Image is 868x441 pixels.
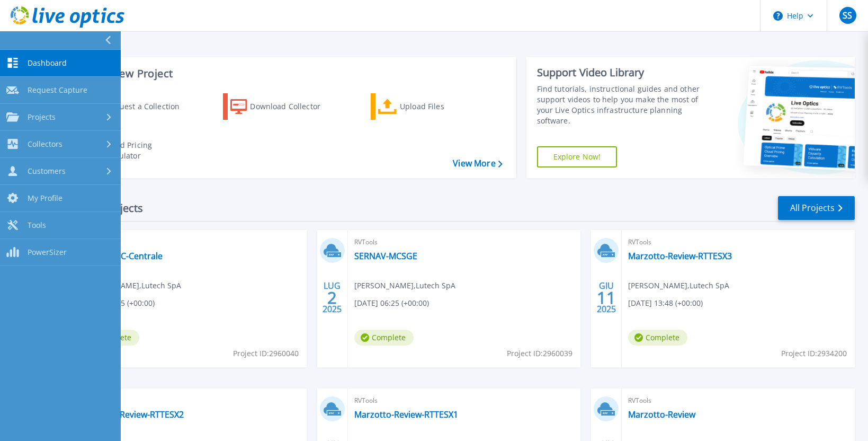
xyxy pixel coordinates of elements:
[105,96,190,117] div: Request a Collection
[843,11,852,20] span: SS
[371,93,489,120] a: Upload Files
[28,220,46,230] span: Tools
[75,68,502,80] h3: Start a New Project
[28,248,67,257] span: PowerSizer
[781,348,847,359] span: Project ID: 2934200
[354,251,417,261] a: SERNAV-MCSGE
[537,84,703,126] div: Find tutorials, instructional guides and other support videos to help you make the most of your L...
[778,196,855,220] a: All Projects
[628,395,848,407] span: RVTools
[628,330,687,346] span: Complete
[75,137,193,164] a: Cloud Pricing Calculator
[250,96,335,117] div: Download Collector
[28,139,62,149] span: Collectors
[28,166,66,176] span: Customers
[628,251,732,261] a: Marzotto-Review-RTTESX3
[80,251,163,261] a: SERNAV-DC-Centrale
[354,409,458,420] a: Marzotto-Review-RTTESX1
[400,96,485,117] div: Upload Files
[354,280,455,292] span: [PERSON_NAME] , Lutech SpA
[223,93,341,120] a: Download Collector
[80,236,300,248] span: RVTools
[628,409,695,420] a: Marzotto-Review
[354,297,429,309] span: [DATE] 06:25 (+00:00)
[628,280,729,292] span: [PERSON_NAME] , Lutech SpA
[322,278,342,317] div: LUG 2025
[453,158,502,169] a: View More
[327,293,337,302] span: 2
[28,58,67,68] span: Dashboard
[80,409,184,420] a: Marzotto-Review-RTTESX2
[597,293,616,302] span: 11
[354,236,575,248] span: RVTools
[80,395,300,407] span: RVTools
[628,297,703,309] span: [DATE] 13:48 (+00:00)
[537,146,618,167] a: Explore Now!
[507,348,572,359] span: Project ID: 2960039
[233,348,299,359] span: Project ID: 2960040
[80,280,181,292] span: [PERSON_NAME] , Lutech SpA
[28,85,87,95] span: Request Capture
[354,395,575,407] span: RVTools
[537,66,703,80] div: Support Video Library
[628,236,848,248] span: RVTools
[28,112,56,122] span: Projects
[104,140,189,161] div: Cloud Pricing Calculator
[75,93,193,120] a: Request a Collection
[28,193,62,203] span: My Profile
[596,278,616,317] div: GIU 2025
[354,330,414,346] span: Complete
